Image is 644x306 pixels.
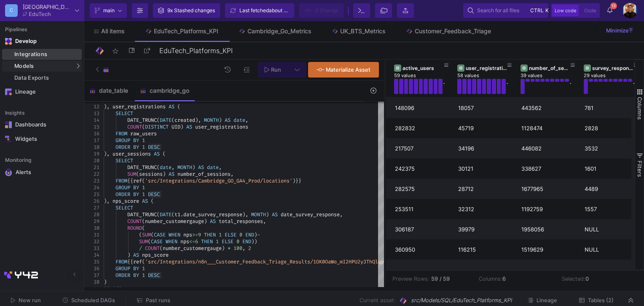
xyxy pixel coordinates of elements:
[239,4,290,17] div: Last fetched
[236,238,239,245] span: 0
[142,198,148,204] span: AS
[84,258,99,265] div: 35
[195,238,198,245] span: 6
[263,218,266,225] span: ,
[19,297,41,303] span: New run
[84,265,99,272] div: 36
[115,204,133,211] span: SELECT
[295,177,301,184] span: }}
[210,218,216,225] span: AS
[219,117,222,123] span: )
[239,28,246,35] img: Tab icon
[443,79,445,94] div: .
[552,5,579,16] button: Low code
[219,218,263,225] span: total_responses
[14,51,80,58] div: Integrations
[113,150,151,157] span: user_sessions
[84,231,99,238] div: 31
[169,231,180,238] span: WHEN
[242,238,251,245] span: END
[154,150,160,157] span: AS
[466,65,507,71] div: user_registrations
[15,136,70,142] div: Widgets
[2,132,82,146] a: Navigation iconWidgets
[84,191,99,198] div: 25
[23,4,72,10] div: [GEOGRAPHIC_DATA]
[84,245,99,252] div: 33
[458,98,512,118] div: 18057
[5,169,12,176] img: Navigation icon
[160,164,172,171] span: date
[201,238,213,245] span: THEN
[636,97,643,120] span: Columns
[127,225,142,231] span: ROUND
[157,164,160,171] span: (
[172,211,174,218] span: (
[84,272,99,279] div: 37
[521,260,575,280] div: 195882
[458,159,512,179] div: 30121
[186,123,192,130] span: AS
[395,139,449,158] div: 217507
[115,177,127,184] span: FROM
[602,3,617,18] button: 13
[308,62,379,78] button: Materialize Asset
[84,177,99,184] div: 23
[588,297,614,303] span: Tables (2)
[148,144,160,150] span: DESC
[242,211,248,218] span: ),
[395,118,449,138] div: 282832
[127,164,157,171] span: DATE_TRUNC
[521,72,584,79] div: 39 values
[84,218,99,225] div: 29
[104,198,110,204] span: ),
[15,89,70,95] div: Lineage
[84,103,99,110] div: 12
[233,245,242,252] span: 100
[183,231,192,238] span: nps
[198,231,201,238] span: 9
[477,4,519,17] span: Search for all files
[142,144,145,150] span: 1
[104,150,110,157] span: ),
[89,62,119,78] button: SQL-Model type child icon
[521,240,575,260] div: 1519629
[157,211,160,218] span: (
[198,164,204,171] span: AS
[192,164,195,171] span: )
[272,211,278,218] span: AS
[332,28,339,35] img: Tab icon
[84,204,99,211] div: 27
[142,191,145,198] span: 1
[521,139,575,158] div: 446082
[406,28,413,35] img: Tab icon
[113,198,139,204] span: nps_score
[29,11,51,17] div: EduTech
[142,252,169,258] span: nps_score
[529,65,571,71] div: number_of_sessions
[157,117,160,123] span: (
[151,238,163,245] span: CASE
[142,231,151,238] span: SUM
[115,130,127,137] span: FROM
[399,296,408,305] img: SQL Model
[133,258,142,265] span: ref
[225,3,294,18] button: Last fetchedabout 9 hours ago
[266,211,269,218] span: )
[395,179,449,199] div: 282575
[2,118,82,132] a: Navigation iconDashboards
[127,117,157,123] span: DATE_TRUNC
[340,28,386,35] div: UK_BTS_Metrics
[133,177,142,184] span: ref
[584,8,596,13] span: Code
[103,67,109,73] img: SQL-Model type child icon
[395,199,449,219] div: 253511
[5,89,12,95] img: Navigation icon
[258,62,288,78] button: Run
[110,46,121,56] mat-icon: star_border
[251,238,257,245] span: ))
[115,184,130,191] span: GROUP
[127,123,142,130] span: COUNT
[145,258,292,265] span: 'src/Integrations/n8n___Customer_Feedback_Triage_R
[142,137,145,144] span: 1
